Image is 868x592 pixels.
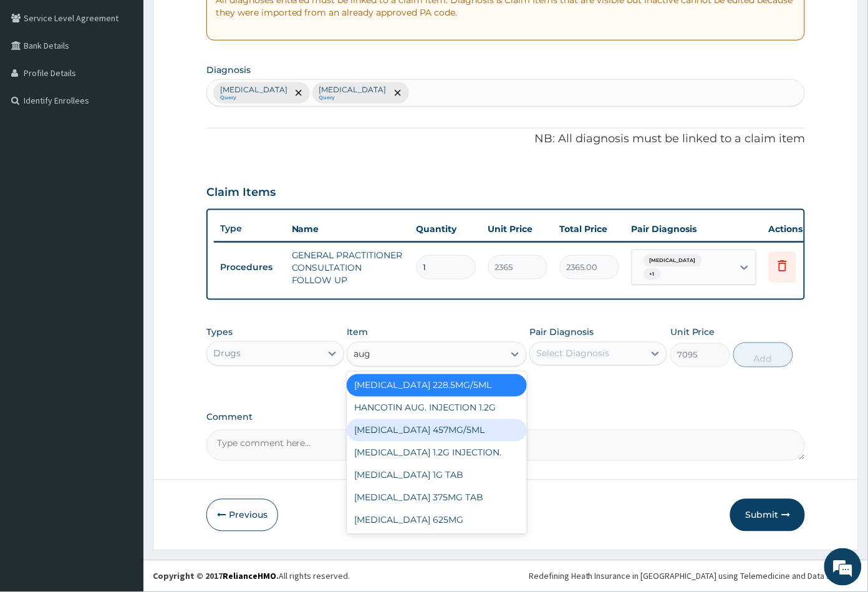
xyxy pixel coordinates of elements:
[347,509,526,531] div: [MEDICAL_DATA] 625MG
[536,347,609,360] div: Select Diagnosis
[6,341,238,384] textarea: Type your message and hit 'Enter'
[153,571,279,582] strong: Copyright © 2017 .
[23,62,51,94] img: d_794563401_company_1708531726252_794563401
[206,186,276,200] h3: Claim Items
[223,571,276,582] a: RelianceHMO
[206,131,806,147] p: NB: All diagnosis must be linked to a claim item
[143,560,868,592] footer: All rights reserved.
[286,243,410,293] td: GENERAL PRACTITIONER CONSULTATION FOLLOW UP
[410,216,482,241] th: Quantity
[319,95,387,101] small: Query
[293,87,304,99] span: remove selection option
[206,64,251,76] label: Diagnosis
[286,216,410,241] th: Name
[347,374,526,397] div: [MEDICAL_DATA] 228.5MG/5ML
[347,487,526,509] div: [MEDICAL_DATA] 375MG TAB
[644,255,702,267] span: [MEDICAL_DATA]
[347,442,526,464] div: [MEDICAL_DATA] 1.2G INJECTION.
[529,326,594,339] label: Pair Diagnosis
[670,326,715,339] label: Unit Price
[733,342,793,367] button: Add
[213,347,241,360] div: Drugs
[625,216,763,241] th: Pair Diagnosis
[214,217,286,240] th: Type
[347,397,526,419] div: HANCOTIN AUG. INJECTION 1.2G
[554,216,625,241] th: Total Price
[72,157,172,283] span: We're online!
[206,412,806,423] label: Comment
[347,326,368,339] label: Item
[206,328,233,338] label: Types
[319,85,387,95] p: [MEDICAL_DATA]
[65,70,210,86] div: Chat with us now
[644,268,661,281] span: + 1
[205,6,234,36] div: Minimize live chat window
[529,570,859,583] div: Redefining Heath Insurance in [GEOGRAPHIC_DATA] using Telemedicine and Data Science!
[763,216,825,241] th: Actions
[347,464,526,487] div: [MEDICAL_DATA] 1G TAB
[214,256,286,279] td: Procedures
[392,87,403,99] span: remove selection option
[220,95,287,101] small: Query
[482,216,554,241] th: Unit Price
[220,85,287,95] p: [MEDICAL_DATA]
[206,499,278,531] button: Previous
[730,499,805,531] button: Submit
[347,419,526,442] div: [MEDICAL_DATA] 457MG/5ML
